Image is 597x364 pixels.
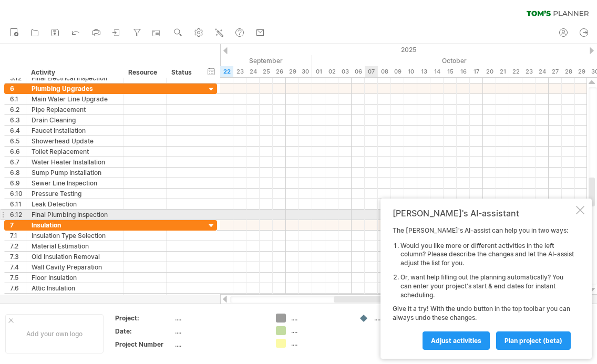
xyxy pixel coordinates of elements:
span: plan project (beta) [505,337,562,345]
div: Leak Detection [32,199,118,209]
div: Friday, 10 October 2025 [404,66,417,77]
div: Monday, 6 October 2025 [352,66,365,77]
div: Monday, 20 October 2025 [483,66,496,77]
div: 6.3 [10,115,26,125]
div: Wednesday, 29 October 2025 [575,66,588,77]
div: Insulation Type Selection [32,231,118,241]
div: Wednesday, 24 September 2025 [246,66,260,77]
div: Plumbing Upgrades [32,84,118,93]
div: Material Estimation [32,241,118,251]
div: 7.2 [10,241,26,251]
div: Tuesday, 28 October 2025 [562,66,575,77]
div: Showerhead Update [32,136,118,146]
div: Attic Insulation [32,283,118,293]
div: .... [291,326,348,335]
div: Roof Insulation [32,294,118,304]
div: Tuesday, 23 September 2025 [233,66,246,77]
div: Final Electrical Inspection [32,73,118,83]
div: 7.6 [10,283,26,293]
div: 6.8 [10,168,26,178]
div: 6.5 [10,136,26,146]
div: 7.1 [10,231,26,241]
div: Toilet Replacement [32,147,118,157]
div: Monday, 29 September 2025 [286,66,299,77]
div: [PERSON_NAME]'s AI-assistant [393,208,574,219]
div: Thursday, 16 October 2025 [457,66,470,77]
div: Friday, 26 September 2025 [273,66,286,77]
div: Resource [128,67,160,78]
div: Old Insulation Removal [32,252,118,262]
div: Insulation [32,220,118,230]
div: 6.2 [10,105,26,115]
div: Drain Cleaning [32,115,118,125]
div: Main Water Line Upgrade [32,94,118,104]
div: 6.1 [10,94,26,104]
div: Thursday, 2 October 2025 [325,66,338,77]
div: Tuesday, 7 October 2025 [365,66,378,77]
div: 7.4 [10,262,26,272]
div: 6.11 [10,199,26,209]
div: Pressure Testing [32,189,118,199]
div: Project Number [115,340,173,349]
div: .... [374,314,431,323]
div: Status [171,67,194,78]
div: Wall Cavity Preparation [32,262,118,272]
div: 7 [10,220,26,230]
div: Monday, 22 September 2025 [220,66,233,77]
div: Project: [115,314,173,323]
a: Adjust activities [423,331,490,350]
div: Add your own logo [5,314,104,353]
div: 5.12 [10,73,26,83]
div: Pipe Replacement [32,105,118,115]
div: Wednesday, 22 October 2025 [509,66,522,77]
div: Sump Pump Installation [32,168,118,178]
div: Wednesday, 1 October 2025 [312,66,325,77]
div: Sewer Line Inspection [32,178,118,188]
div: 7.3 [10,252,26,262]
div: Friday, 17 October 2025 [470,66,483,77]
div: 6.4 [10,126,26,136]
div: .... [175,314,263,323]
span: Adjust activities [431,337,481,345]
div: Floor Insulation [32,273,118,283]
div: 6.12 [10,210,26,220]
div: Monday, 27 October 2025 [549,66,562,77]
li: Would you like more or different activities in the left column? Please describe the changes and l... [400,242,574,268]
div: 7.5 [10,273,26,283]
div: 6 [10,84,26,93]
div: 6.7 [10,157,26,167]
div: .... [291,339,348,348]
div: Tuesday, 30 September 2025 [299,66,312,77]
div: 6.9 [10,178,26,188]
div: Monday, 13 October 2025 [417,66,430,77]
div: Date: [115,327,173,336]
div: Wednesday, 15 October 2025 [444,66,457,77]
div: Final Plumbing Inspection [32,210,118,220]
div: Water Heater Installation [32,157,118,167]
div: 7.7 [10,294,26,304]
div: Faucet Installation [32,126,118,136]
div: .... [175,340,263,349]
div: .... [291,314,348,323]
div: Thursday, 9 October 2025 [391,66,404,77]
li: Or, want help filling out the planning automatically? You can enter your project's start & end da... [400,273,574,299]
div: Tuesday, 14 October 2025 [430,66,444,77]
div: Wednesday, 8 October 2025 [378,66,391,77]
div: .... [175,327,263,336]
div: Tuesday, 21 October 2025 [496,66,509,77]
div: Friday, 3 October 2025 [338,66,352,77]
div: 6.6 [10,147,26,157]
div: Friday, 24 October 2025 [536,66,549,77]
div: Activity [31,67,117,78]
div: The [PERSON_NAME]'s AI-assist can help you in two ways: Give it a try! With the undo button in th... [393,226,574,349]
div: Thursday, 23 October 2025 [522,66,536,77]
div: 6.10 [10,189,26,199]
a: plan project (beta) [496,331,571,350]
div: Thursday, 25 September 2025 [260,66,273,77]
